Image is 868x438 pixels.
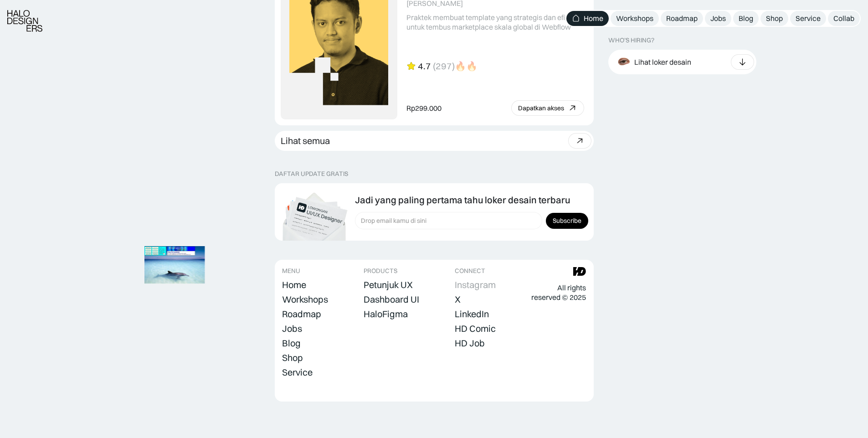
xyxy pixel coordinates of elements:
[355,195,570,206] div: Jadi yang paling pertama tahu loker desain terbaru
[611,11,659,26] a: Workshops
[282,279,306,290] div: Home
[406,103,442,113] div: Rp299.000
[364,308,408,320] a: HaloFigma
[282,338,301,349] div: Blog
[833,14,854,23] div: Collab
[364,294,419,305] div: Dashboard UI
[455,279,496,290] div: Instagram
[281,135,330,146] div: Lihat semua
[790,11,826,26] a: Service
[760,11,788,26] a: Shop
[455,338,485,349] div: HD Job
[282,309,321,319] div: Roadmap
[455,294,461,305] div: X
[546,213,588,229] input: Subscribe
[455,322,496,335] a: HD Comic
[355,212,588,229] form: Form Subscription
[710,14,726,23] div: Jobs
[275,170,348,178] div: DAFTAR UPDATE GRATIS
[282,322,302,335] a: Jobs
[608,36,654,44] div: WHO’S HIRING?
[355,212,542,229] input: Drop email kamu di sini
[282,323,302,334] div: Jobs
[584,14,603,23] div: Home
[531,283,586,302] div: All rights reserved © 2025
[455,293,461,306] a: X
[739,14,753,23] div: Blog
[282,293,328,306] a: Workshops
[661,11,703,26] a: Roadmap
[766,14,783,23] div: Shop
[455,337,485,350] a: HD Job
[282,352,303,363] div: Shop
[796,14,821,23] div: Service
[282,308,321,320] a: Roadmap
[566,11,609,26] a: Home
[455,267,485,275] div: CONNECT
[364,278,413,291] a: Petunjuk UX
[455,323,496,334] div: HD Comic
[282,351,303,364] a: Shop
[364,309,408,319] div: HaloFigma
[616,14,653,23] div: Workshops
[282,294,328,305] div: Workshops
[282,278,306,291] a: Home
[275,131,594,151] a: Lihat semua
[364,293,419,306] a: Dashboard UI
[455,309,489,319] div: LinkedIn
[282,267,300,275] div: MENU
[828,11,860,26] a: Collab
[364,279,413,290] div: Petunjuk UX
[282,366,313,379] a: Service
[282,337,301,350] a: Blog
[733,11,759,26] a: Blog
[364,267,397,275] div: PRODUCTS
[455,308,489,320] a: LinkedIn
[705,11,731,26] a: Jobs
[282,367,313,378] div: Service
[455,278,496,291] a: Instagram
[666,14,698,23] div: Roadmap
[511,100,584,116] a: Dapatkan akses
[518,104,564,112] div: Dapatkan akses
[634,57,691,67] div: Lihat loker desain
